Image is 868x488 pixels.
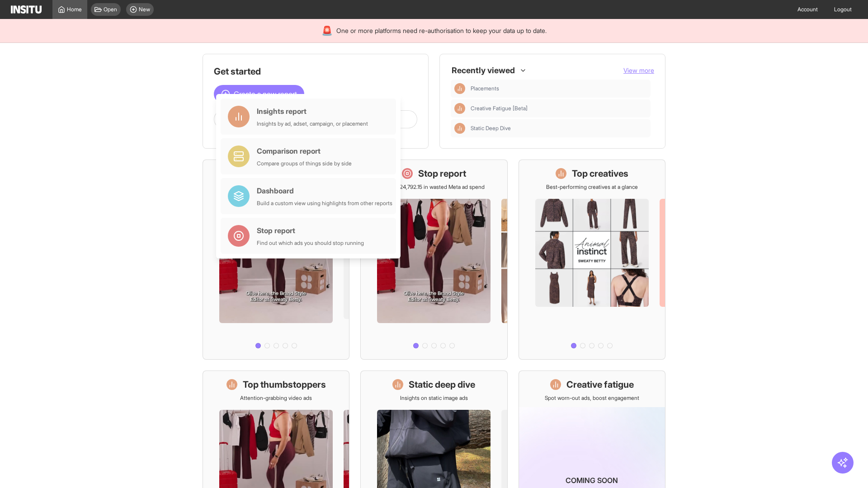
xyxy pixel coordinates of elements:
a: Stop reportSave £24,792.15 in wasted Meta ad spend [360,160,507,360]
h1: Get started [214,65,417,78]
p: Attention-grabbing video ads [240,394,312,402]
div: Build a custom view using highlights from other reports [257,200,392,207]
span: Placements [471,85,647,92]
div: Insights [454,123,465,134]
span: Static Deep Dive [471,125,511,132]
h1: Stop report [418,167,466,180]
p: Best-performing creatives at a glance [546,183,638,191]
span: Creative Fatigue [Beta] [471,105,647,112]
div: Compare groups of things side by side [257,160,352,167]
span: Placements [471,85,499,92]
span: Create a new report [234,89,297,99]
div: Insights report [257,106,368,117]
a: Top creativesBest-performing creatives at a glance [519,160,665,360]
div: Insights [454,83,465,94]
span: One or more platforms need re-authorisation to keep your data up to date. [336,26,547,35]
div: Insights [454,103,465,114]
div: Dashboard [257,185,392,196]
span: View more [623,66,654,74]
div: Find out which ads you should stop running [257,239,364,247]
button: Create a new report [214,85,304,103]
span: Open [104,6,117,13]
div: Stop report [257,225,364,236]
p: Insights on static image ads [400,394,468,402]
span: New [139,6,150,13]
div: Insights by ad, adset, campaign, or placement [257,120,368,127]
span: Creative Fatigue [Beta] [471,105,528,112]
span: Home [67,6,82,13]
h1: Static deep dive [409,378,475,391]
h1: Top creatives [572,167,628,180]
p: Save £24,792.15 in wasted Meta ad spend [383,183,485,191]
button: View more [623,66,654,75]
div: Comparison report [257,145,352,156]
img: Logo [11,5,42,14]
a: What's live nowSee all active ads instantly [203,160,349,360]
div: 🚨 [321,24,333,37]
span: Static Deep Dive [471,125,647,132]
h1: Top thumbstoppers [243,378,326,391]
